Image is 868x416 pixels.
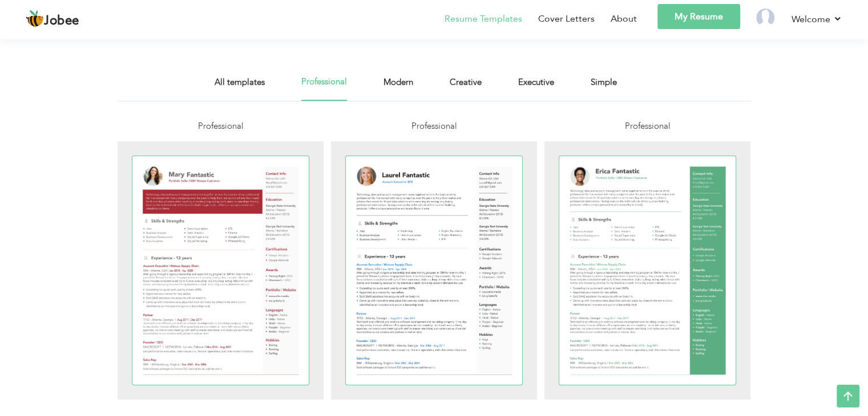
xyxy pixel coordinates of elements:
[383,75,413,101] a: Modern
[624,120,670,132] span: Professional
[756,9,774,27] img: Profile Img
[792,12,842,26] a: Welcome
[301,75,347,101] a: Professional
[331,120,538,409] a: Professional
[118,120,324,409] a: Professional
[544,120,751,409] a: Professional
[26,10,44,28] img: jobee.io
[518,75,554,101] a: Executive
[450,75,482,101] a: Creative
[26,10,79,28] a: Jobee
[411,120,457,132] span: Professional
[44,15,79,27] span: Jobee
[445,12,522,26] a: Resume Templates
[538,12,595,26] a: Cover Letters
[197,120,243,132] span: Professional
[215,75,265,101] a: All templates
[657,4,740,29] a: My Resume
[591,75,617,101] a: Simple
[611,12,637,26] a: About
